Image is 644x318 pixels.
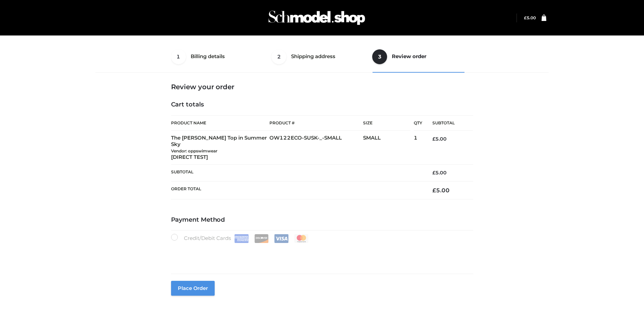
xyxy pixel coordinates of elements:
img: Schmodel Admin 964 [266,4,367,31]
img: Amex [234,234,249,243]
span: £ [524,15,527,20]
h4: Cart totals [171,101,473,108]
span: £ [432,136,435,142]
label: Credit/Debit Cards [171,234,309,243]
th: Qty [414,115,422,131]
bdi: 5.00 [524,15,536,20]
th: Subtotal [171,165,423,181]
span: £ [432,187,436,194]
td: The [PERSON_NAME] Top in Summer Sky [DIRECT TEST] [171,131,270,165]
small: Vendor: oppswimwear [171,148,217,153]
th: Subtotal [422,116,473,131]
th: Product Name [171,115,270,131]
img: Mastercard [294,234,309,243]
th: Order Total [171,181,423,199]
bdi: 5.00 [432,136,447,142]
td: OW122ECO-SUSK-_-SMALL [269,131,363,165]
th: Product # [269,115,363,131]
td: 1 [414,131,422,165]
bdi: 5.00 [432,187,450,194]
a: £5.00 [524,15,536,20]
h4: Payment Method [171,216,473,224]
span: £ [432,170,435,176]
img: Visa [274,234,289,243]
img: Discover [254,234,269,243]
iframe: Secure payment input frame [170,242,472,266]
td: SMALL [363,131,414,165]
bdi: 5.00 [432,170,447,176]
h3: Review your order [171,83,473,91]
th: Size [363,116,410,131]
button: Place order [171,281,215,296]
